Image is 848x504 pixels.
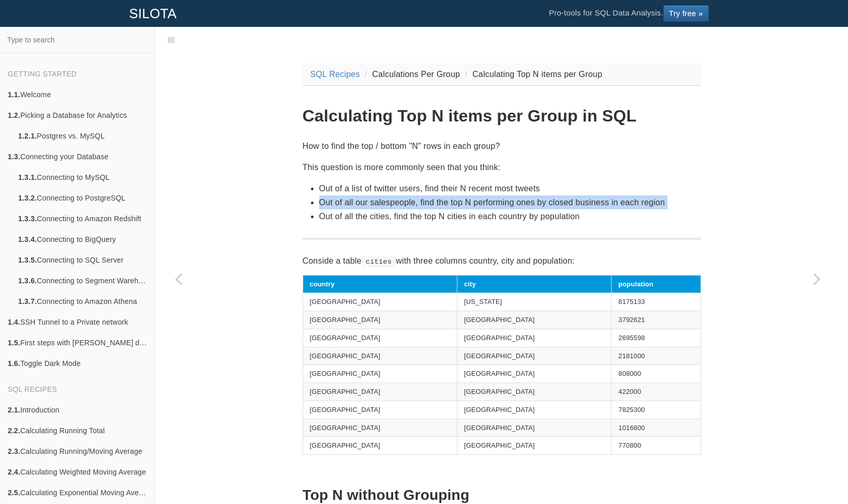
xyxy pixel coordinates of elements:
[303,419,457,437] td: [GEOGRAPHIC_DATA]
[457,383,611,401] td: [GEOGRAPHIC_DATA]
[303,293,457,311] td: [GEOGRAPHIC_DATA]
[303,437,457,455] td: [GEOGRAPHIC_DATA]
[18,297,37,306] b: 1.3.7.
[8,359,20,368] b: 1.6.
[18,215,37,223] b: 1.3.3.
[612,419,701,437] td: 1016800
[612,347,701,365] td: 2181000
[18,132,37,140] b: 1.2.1.
[319,181,701,195] li: Out of a list of twitter users, find their N recent most tweets
[612,293,701,311] td: 8175133
[10,291,155,312] a: 1.3.7.Connecting to Amazon Athena
[612,437,701,455] td: 770800
[8,406,20,414] b: 2.1.
[10,208,155,229] a: 1.3.3.Connecting to Amazon Redshift
[303,487,701,503] h2: Top N without Grouping
[3,30,152,50] input: Type to search
[303,329,457,347] td: [GEOGRAPHIC_DATA]
[10,229,155,250] a: 1.3.4.Connecting to BigQuery
[794,53,840,504] a: Next page: Calculating Percentage (%) of Total Sum
[18,173,37,181] b: 1.3.1.
[18,235,37,243] b: 1.3.4.
[122,1,185,26] a: SILOTA
[303,347,457,365] td: [GEOGRAPHIC_DATA]
[663,5,709,22] a: Try free »
[303,254,701,268] p: Conside a table with three columns country, city and population:
[8,447,20,455] b: 2.3.
[8,426,20,435] b: 2.2.
[457,365,611,383] td: [GEOGRAPHIC_DATA]
[10,250,155,270] a: 1.3.5.Connecting to SQL Server
[457,311,611,329] td: [GEOGRAPHIC_DATA]
[303,139,701,153] p: How to find the top / bottom "N" rows in each group?
[612,365,701,383] td: 808000
[612,311,701,329] td: 3792621
[10,270,155,291] a: 1.3.6.Connecting to Segment Warehouse
[457,275,611,293] th: city
[8,111,20,119] b: 1.2.
[8,90,20,99] b: 1.1.
[303,365,457,383] td: [GEOGRAPHIC_DATA]
[10,126,155,146] a: 1.2.1.Postgres vs. MySQL
[8,339,20,347] b: 1.5.
[457,419,611,437] td: [GEOGRAPHIC_DATA]
[10,167,155,188] a: 1.3.1.Connecting to MySQL
[8,152,20,161] b: 1.3.
[319,209,701,223] li: Out of all the cities, find the top N cities in each country by population
[303,311,457,329] td: [GEOGRAPHIC_DATA]
[612,329,701,347] td: 2695598
[457,347,611,365] td: [GEOGRAPHIC_DATA]
[303,160,701,174] p: This question is more commonly seen that you think:
[303,107,701,125] h1: Calculating Top N items per Group in SQL
[463,67,602,81] li: Calculating Top N items per Group
[18,256,37,264] b: 1.3.5.
[612,401,701,419] td: 7825300
[457,293,611,311] td: [US_STATE]
[303,383,457,401] td: [GEOGRAPHIC_DATA]
[303,275,457,293] th: country
[612,383,701,401] td: 422000
[18,277,37,285] b: 1.3.6.
[310,70,360,79] a: SQL Recipes
[539,1,719,26] li: Pro-tools for SQL Data Analysis.
[457,329,611,347] td: [GEOGRAPHIC_DATA]
[457,437,611,455] td: [GEOGRAPHIC_DATA]
[8,318,20,326] b: 1.4.
[612,275,701,293] th: population
[10,188,155,208] a: 1.3.2.Connecting to PostgreSQL
[303,401,457,419] td: [GEOGRAPHIC_DATA]
[18,194,37,202] b: 1.3.2.
[8,468,20,476] b: 2.4.
[155,53,202,504] a: Previous page: Creating Pareto Charts to visualize the 80/20 principle
[8,488,20,497] b: 2.5.
[457,401,611,419] td: [GEOGRAPHIC_DATA]
[362,67,460,81] li: Calculations Per Group
[319,195,701,209] li: Out of all our salespeople, find the top N performing ones by closed business in each region
[796,452,836,492] iframe: Drift Widget Chat Controller
[362,256,396,267] code: cities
